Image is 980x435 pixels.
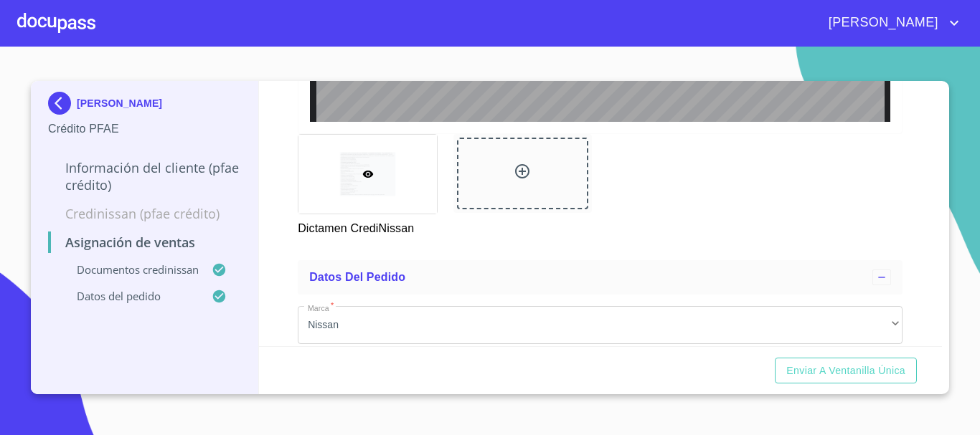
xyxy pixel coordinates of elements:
[298,214,436,237] p: Dictamen CrediNissan
[48,159,241,193] p: Información del cliente (PFAE crédito)
[818,11,946,34] span: [PERSON_NAME]
[48,120,241,138] p: Crédito PFAE
[48,289,212,303] p: Datos del pedido
[48,262,212,277] p: Documentos CrediNissan
[77,97,162,109] p: [PERSON_NAME]
[48,234,241,251] p: Asignación de Ventas
[309,271,405,283] span: Datos del pedido
[775,358,917,384] button: Enviar a Ventanilla única
[786,362,905,380] span: Enviar a Ventanilla única
[298,306,903,345] div: Nissan
[48,92,77,115] img: Docupass spot blue
[818,11,963,34] button: account of current user
[48,92,241,120] div: [PERSON_NAME]
[298,260,903,295] div: Datos del pedido
[48,205,241,222] p: Credinissan (PFAE crédito)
